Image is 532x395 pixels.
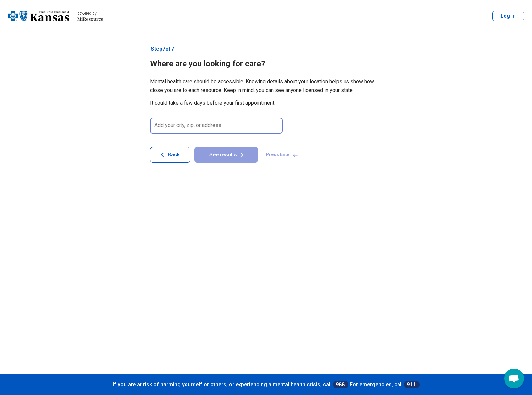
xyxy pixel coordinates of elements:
p: It could take a few days before your first appointment. [150,99,382,107]
p: Mental health care should be accessible. Knowing details about your location helps us show how cl... [150,77,382,95]
button: See results [194,147,258,163]
a: 988. [333,381,348,388]
p: If you are at risk of harming yourself or others, or experiencing a mental health crisis, call Fo... [7,381,525,388]
h1: Where are you looking for care? [150,58,382,69]
div: powered by [77,10,103,16]
button: Log In [492,11,524,21]
span: Press Enter [262,147,303,163]
a: Blue Cross Blue Shield Kansaspowered by [8,8,103,24]
img: Blue Cross Blue Shield Kansas [8,8,69,24]
button: Back [150,147,190,163]
div: Open chat [504,369,524,388]
p: Step 7 of 7 [150,45,382,53]
a: 911. [404,381,420,388]
span: Back [168,152,180,157]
